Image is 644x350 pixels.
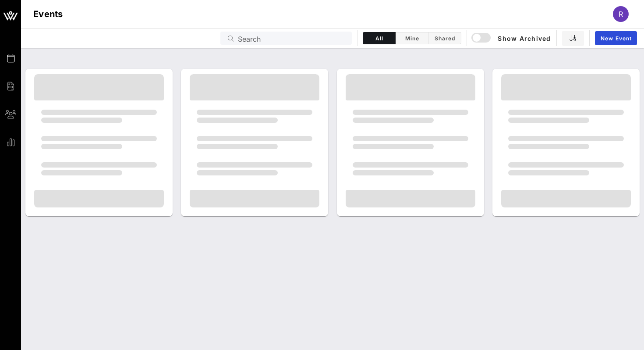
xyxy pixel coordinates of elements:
[472,30,551,46] button: Show Archived
[368,35,390,42] span: All
[33,7,63,21] h1: Events
[600,35,632,42] span: New Event
[434,35,456,42] span: Shared
[619,10,623,18] span: R
[401,35,423,42] span: Mine
[613,6,629,22] div: R
[396,32,428,44] button: Mine
[363,32,396,44] button: All
[473,33,551,43] span: Show Archived
[595,31,637,45] a: New Event
[428,32,461,44] button: Shared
